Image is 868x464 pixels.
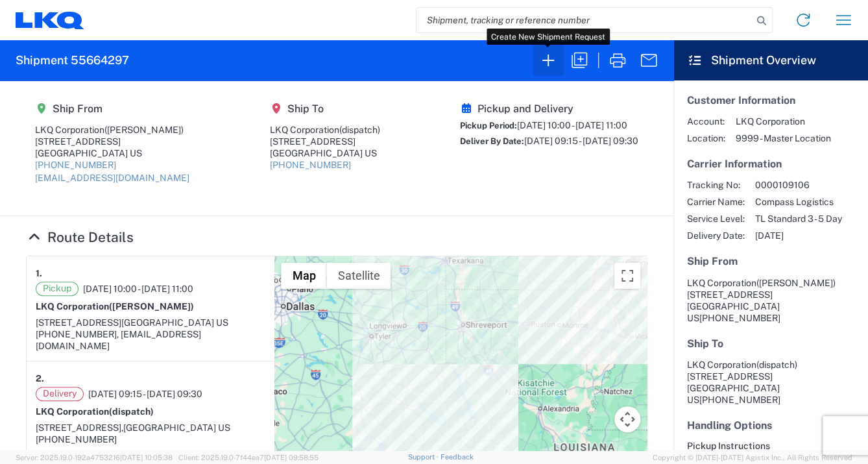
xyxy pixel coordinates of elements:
[687,132,725,144] span: Location:
[755,230,842,241] span: [DATE]
[687,179,745,191] span: Tracking No:
[35,160,116,170] a: [PHONE_NUMBER]
[614,263,640,289] button: Toggle fullscreen view
[109,301,194,311] span: ([PERSON_NAME])
[120,454,173,461] span: [DATE] 10:05:38
[687,196,745,208] span: Carrier Name:
[270,147,380,159] div: [GEOGRAPHIC_DATA] US
[36,387,84,401] span: Delivery
[673,40,868,80] header: Shipment Overview
[281,263,326,289] button: Show street map
[614,406,640,432] button: Map camera controls
[517,120,627,130] span: [DATE] 10:00 - [DATE] 11:00
[36,433,265,445] div: [PHONE_NUMBER]
[460,103,638,115] h5: Pickup and Delivery
[36,265,42,282] strong: 1.
[270,124,380,136] div: LKQ Corporation
[270,103,380,115] h5: Ship To
[687,277,854,324] address: [GEOGRAPHIC_DATA] US
[460,121,517,130] span: Pickup Period:
[26,229,134,245] a: Hide Details
[687,419,854,432] h5: Handling Options
[35,136,189,147] div: [STREET_ADDRESS]
[653,452,852,463] span: Copyright © [DATE]-[DATE] Agistix Inc., All Rights Reserved
[270,136,380,147] div: [STREET_ADDRESS]
[36,282,78,296] span: Pickup
[736,116,831,127] span: LKQ Corporation
[36,301,194,311] strong: LKQ Corporation
[687,158,854,170] h5: Carrier Information
[687,337,854,350] h5: Ship To
[36,317,121,328] span: [STREET_ADDRESS]
[178,454,319,461] span: Client: 2025.19.0-7f44ea7
[687,230,745,241] span: Delivery Date:
[339,125,380,135] span: (dispatch)
[687,441,854,452] h6: Pickup Instructions
[83,283,193,295] span: [DATE] 10:00 - [DATE] 11:00
[109,406,154,417] span: (dispatch)
[35,147,189,159] div: [GEOGRAPHIC_DATA] US
[687,213,745,225] span: Service Level:
[35,124,189,136] div: LKQ Corporation
[755,179,842,191] span: 0000109106
[687,278,756,288] span: LKQ Corporation
[687,359,854,406] address: [GEOGRAPHIC_DATA] US
[104,125,184,135] span: ([PERSON_NAME])
[121,317,228,328] span: [GEOGRAPHIC_DATA] US
[88,388,202,400] span: [DATE] 09:15 - [DATE] 09:30
[756,360,797,370] span: (dispatch)
[440,453,474,461] a: Feedback
[36,328,265,352] div: [PHONE_NUMBER], [EMAIL_ADDRESS][DOMAIN_NAME]
[36,406,154,417] strong: LKQ Corporation
[35,173,189,183] a: [EMAIL_ADDRESS][DOMAIN_NAME]
[270,160,351,170] a: [PHONE_NUMBER]
[264,454,319,461] span: [DATE] 09:58:55
[687,360,797,382] span: LKQ Corporation [STREET_ADDRESS]
[416,8,753,32] input: Shipment, tracking or reference number
[460,136,524,146] span: Deliver By Date:
[408,453,440,461] a: Support
[755,196,842,208] span: Compass Logistics
[687,94,854,106] h5: Customer Information
[699,313,780,323] span: [PHONE_NUMBER]
[699,395,780,405] span: [PHONE_NUMBER]
[687,255,854,267] h5: Ship From
[736,132,831,144] span: 9999 - Master Location
[756,278,836,288] span: ([PERSON_NAME])
[123,422,230,433] span: [GEOGRAPHIC_DATA] US
[524,136,638,146] span: [DATE] 09:15 - [DATE] 09:30
[687,116,725,127] span: Account:
[326,263,391,289] button: Show satellite imagery
[36,371,44,387] strong: 2.
[16,53,129,68] h2: Shipment 55664297
[35,103,189,115] h5: Ship From
[755,213,842,225] span: TL Standard 3 - 5 Day
[36,422,123,433] span: [STREET_ADDRESS],
[687,289,773,300] span: [STREET_ADDRESS]
[16,454,173,461] span: Server: 2025.19.0-192a4753216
